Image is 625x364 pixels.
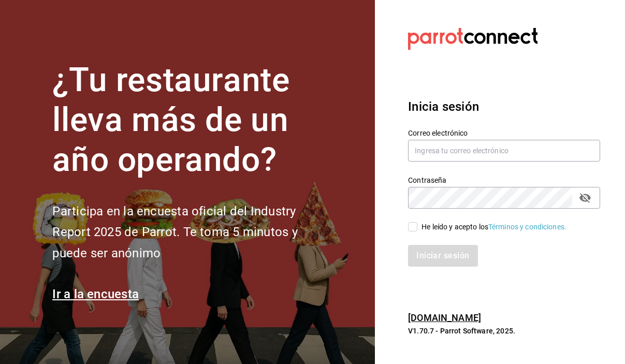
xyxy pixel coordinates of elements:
[488,223,566,231] a: Términos y condiciones.
[408,312,481,323] a: [DOMAIN_NAME]
[408,326,600,336] p: V1.70.7 - Parrot Software, 2025.
[576,189,594,207] button: passwordField
[408,129,600,137] label: Correo electrónico
[408,177,600,184] label: Contraseña
[52,201,332,264] h2: Participa en la encuesta oficial del Industry Report 2025 de Parrot. Te toma 5 minutos y puede se...
[408,97,600,116] h3: Inicia sesión
[408,140,600,162] input: Ingresa tu correo electrónico
[52,287,139,301] a: Ir a la encuesta
[421,222,566,232] div: He leído y acepto los
[52,61,332,180] h1: ¿Tu restaurante lleva más de un año operando?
